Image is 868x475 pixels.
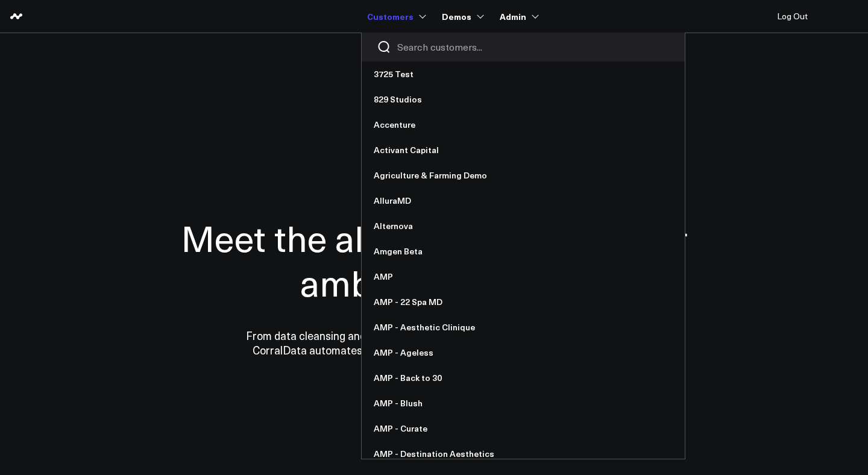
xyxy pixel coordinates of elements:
[362,340,685,365] a: AMP - Ageless
[220,329,648,357] p: From data cleansing and integration to personalized dashboards and insights, CorralData automates...
[139,215,729,304] h1: Meet the all-in-one data hub for ambitious teams
[397,40,670,54] input: Search customers input
[500,5,536,27] a: Admin
[362,264,685,289] a: AMP
[362,137,685,163] a: Activant Capital
[362,391,685,416] a: AMP - Blush
[362,112,685,137] a: Accenture
[362,87,685,112] a: 829 Studios
[367,5,424,27] a: Customers
[362,441,685,467] a: AMP - Destination Aesthetics
[362,365,685,391] a: AMP - Back to 30
[362,289,685,315] a: AMP - 22 Spa MD
[362,416,685,441] a: AMP - Curate
[362,315,685,340] a: AMP - Aesthetic Clinique
[377,40,391,54] button: Search customers button
[362,163,685,188] a: Agriculture & Farming Demo
[362,213,685,239] a: Alternova
[362,61,685,87] a: 3725 Test
[362,239,685,264] a: Amgen Beta
[442,5,482,27] a: Demos
[362,188,685,213] a: AlluraMD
